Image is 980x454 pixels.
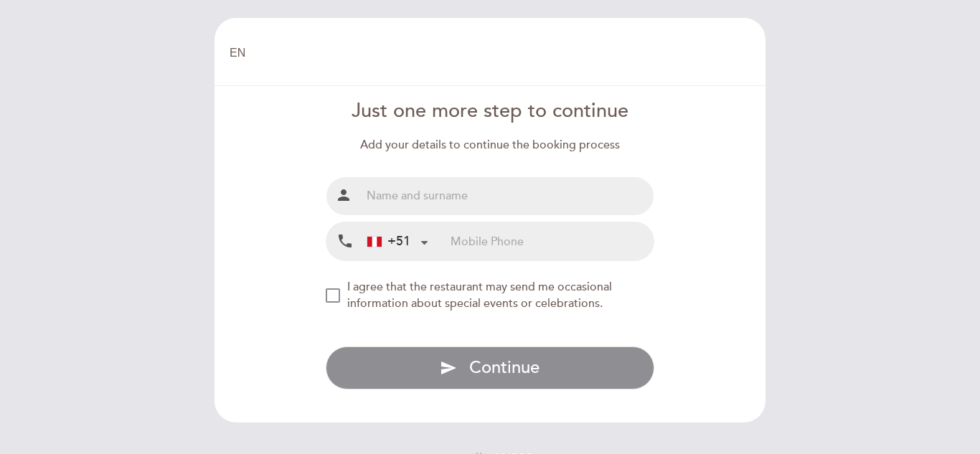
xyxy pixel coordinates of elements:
md-checkbox: NEW_MODAL_AGREE_RESTAURANT_SEND_OCCASIONAL_INFO [326,279,655,312]
i: send [440,359,457,377]
span: I agree that the restaurant may send me occasional information about special events or celebrations. [347,280,612,311]
div: Peru (Perú): +51 [362,223,433,260]
i: person [335,186,352,204]
i: local_phone [336,232,354,250]
input: Mobile Phone [451,222,654,260]
div: Just one more step to continue [326,98,655,126]
button: send Continue [326,346,655,389]
div: Add your details to continue the booking process [326,137,655,153]
input: Name and surname [361,177,654,215]
span: Continue [469,357,540,378]
div: +51 [367,232,410,251]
